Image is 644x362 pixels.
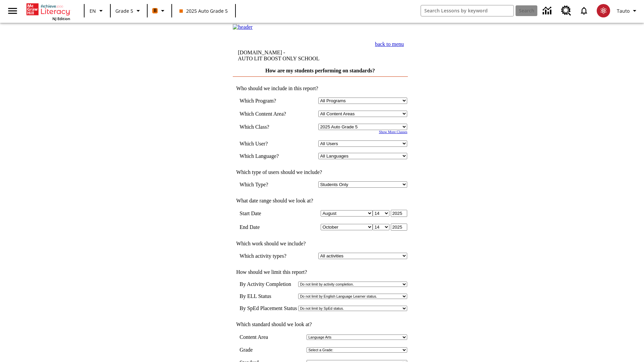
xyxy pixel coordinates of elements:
[52,16,70,21] span: NJ Edition
[233,169,407,175] td: Which type of users should we include?
[239,111,286,117] nobr: Which Content Area?
[239,124,296,130] td: Which Class?
[113,5,145,17] button: Grade: Grade 5, Select a grade
[233,198,407,204] td: What date range should we look at?
[239,347,259,353] td: Grade
[239,305,297,311] td: By SpEd Placement Status
[239,210,296,217] td: Start Date
[617,7,630,14] span: Tauto
[421,5,514,16] input: search field
[238,50,340,62] td: [DOMAIN_NAME] -
[179,7,228,14] span: 2025 Auto Grade 5
[239,153,296,159] td: Which Language?
[115,7,133,14] span: Grade 5
[239,253,296,259] td: Which activity types?
[233,269,407,275] td: How should we limit this report?
[575,2,593,19] a: Notifications
[150,5,169,17] button: Boost Class color is orange. Change class color
[265,68,375,73] a: How are my students performing on standards?
[239,98,296,104] td: Which Program?
[597,4,610,17] img: avatar image
[239,293,297,299] td: By ELL Status
[239,140,296,147] td: Which User?
[233,24,253,30] img: header
[239,281,297,287] td: By Activity Completion
[375,41,404,47] a: back to menu
[239,224,296,231] td: End Date
[557,2,575,20] a: Resource Center, Will open in new tab
[239,334,276,340] td: Content Area
[233,85,407,92] td: Who should we include in this report?
[379,130,408,134] a: Show More Classes
[539,2,557,20] a: Data Center
[239,181,296,188] td: Which Type?
[87,5,108,17] button: Language: EN, Select a language
[233,241,407,247] td: Which work should we include?
[614,5,641,17] button: Profile/Settings
[593,2,614,19] button: Select a new avatar
[90,7,96,14] span: EN
[154,6,157,15] span: B
[233,321,407,327] td: Which standard should we look at?
[3,1,22,21] button: Open side menu
[26,2,70,21] div: Home
[238,56,319,61] nobr: AUTO LIT BOOST ONLY SCHOOL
